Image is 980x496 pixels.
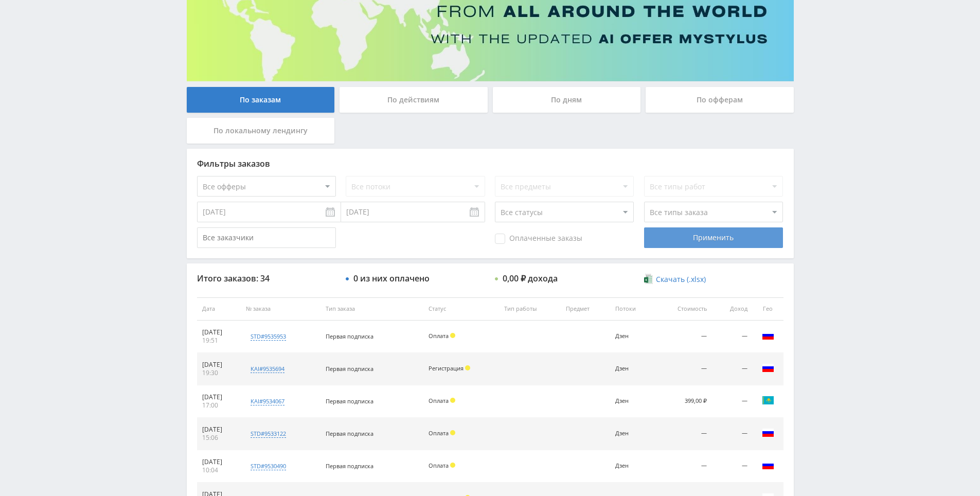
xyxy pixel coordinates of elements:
img: rus.png [762,329,774,342]
td: — [712,418,752,450]
input: Все заказчики [197,227,336,248]
div: 10:04 [202,466,236,474]
img: rus.png [762,362,774,374]
td: 399,00 ₽ [655,385,712,418]
a: Скачать (.xlsx) [644,274,706,285]
th: Гео [753,297,783,321]
div: [DATE] [202,328,236,336]
div: По дням [493,87,641,113]
span: Холд [465,365,470,370]
div: kai#9535694 [251,365,284,373]
div: Применить [644,227,783,248]
img: xlsx [644,274,653,284]
td: — [655,450,712,483]
td: — [655,418,712,450]
div: 19:51 [202,336,236,345]
th: Потоки [610,297,655,321]
div: Фильтры заказов [197,159,783,168]
div: 19:30 [202,369,236,377]
div: 15:06 [202,434,236,442]
span: Регистрация [429,364,464,372]
div: Дзен [615,398,650,404]
span: Оплаченные заказы [495,234,582,244]
span: Скачать (.xlsx) [656,275,706,284]
img: rus.png [762,459,774,471]
span: Холд [450,333,455,338]
img: kaz.png [762,394,774,406]
th: Статус [423,297,498,321]
img: rus.png [762,427,774,439]
td: — [655,353,712,385]
span: Первая подписка [326,332,373,340]
span: Холд [450,430,455,435]
th: Предмет [561,297,610,321]
td: — [712,450,752,483]
input: Use the arrow keys to pick a date [197,202,341,222]
div: std#9530490 [251,462,286,470]
div: [DATE] [202,393,236,401]
div: По офферам [646,87,794,113]
span: Первая подписка [326,430,373,437]
div: Дзен [615,463,650,469]
span: Холд [450,463,455,468]
span: Оплата [429,429,449,437]
td: — [712,353,752,385]
span: Первая подписка [326,365,373,373]
th: Тип работы [499,297,561,321]
div: Дзен [615,430,650,437]
div: 0,00 ₽ дохода [503,274,558,283]
div: Итого заказов: 34 [197,274,336,283]
div: 0 из них оплачено [353,274,430,283]
div: std#9533122 [251,430,286,438]
th: Стоимость [655,297,712,321]
span: Оплата [429,397,449,404]
div: По заказам [187,87,335,113]
div: По действиям [340,87,488,113]
div: [DATE] [202,426,236,434]
span: Первая подписка [326,397,373,405]
span: Оплата [429,462,449,469]
div: [DATE] [202,458,236,466]
div: std#9535953 [251,332,286,341]
span: Оплата [429,332,449,340]
div: Дзен [615,333,650,340]
div: kai#9534067 [251,397,284,405]
div: 17:00 [202,401,236,410]
div: По локальному лендингу [187,118,335,144]
td: — [712,385,752,418]
th: Тип заказа [320,297,423,321]
div: [DATE] [202,361,236,369]
th: Доход [712,297,752,321]
td: — [655,321,712,353]
th: № заказа [241,297,320,321]
td: — [712,321,752,353]
span: Холд [450,398,455,403]
div: Дзен [615,365,650,372]
span: Первая подписка [326,462,373,470]
th: Дата [197,297,241,321]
